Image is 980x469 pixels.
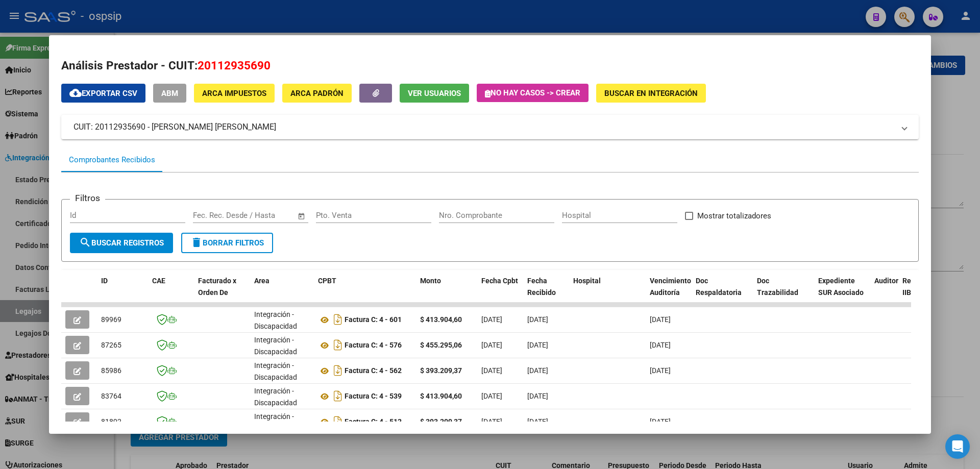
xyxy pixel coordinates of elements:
[101,417,121,426] span: 81892
[331,362,345,379] i: Descargar documento
[331,311,345,328] i: Descargar documento
[202,89,266,98] span: ARCA Impuestos
[79,236,91,249] mat-icon: search
[254,412,297,432] span: Integración - Discapacidad
[874,277,904,285] span: Auditoria
[97,270,148,315] datatable-header-cell: ID
[198,59,271,72] span: 20112935690
[420,392,462,400] strong: $ 413.904,60
[898,270,939,315] datatable-header-cell: Retencion IIBB
[318,277,336,285] span: CPBT
[696,277,742,297] span: Doc Respaldatoria
[345,316,402,324] strong: Factura C: 4 - 601
[818,277,864,297] span: Expediente SUR Asociado
[345,341,402,350] strong: Factura C: 4 - 576
[650,315,671,324] span: [DATE]
[527,392,548,400] span: [DATE]
[198,277,236,297] span: Facturado x Orden De
[650,341,671,349] span: [DATE]
[331,388,345,404] i: Descargar documento
[250,270,314,315] datatable-header-cell: Area
[254,310,297,330] span: Integración - Discapacidad
[420,315,462,324] strong: $ 413.904,60
[101,277,108,285] span: ID
[101,366,121,375] span: 85986
[527,341,548,349] span: [DATE]
[148,270,194,315] datatable-header-cell: CAE
[161,89,178,98] span: ABM
[190,236,203,249] mat-icon: delete
[604,89,698,98] span: Buscar en Integración
[945,434,970,459] div: Open Intercom Messenger
[61,84,145,103] button: Exportar CSV
[194,270,250,315] datatable-header-cell: Facturado x Orden De
[69,89,137,98] span: Exportar CSV
[194,84,275,103] button: ARCA Impuestos
[757,277,798,297] span: Doc Trazabilidad
[101,392,121,400] span: 83764
[290,89,344,98] span: ARCA Padrón
[345,418,402,426] strong: Factura C: 4 - 512
[650,277,691,297] span: Vencimiento Auditoría
[481,392,502,400] span: [DATE]
[646,270,692,315] datatable-header-cell: Vencimiento Auditoría
[181,233,273,253] button: Borrar Filtros
[408,89,461,98] span: Ver Usuarios
[697,210,771,222] span: Mostrar totalizadores
[70,191,105,205] h3: Filtros
[69,154,155,166] div: Comprobantes Recibidos
[331,337,345,353] i: Descargar documento
[314,270,416,315] datatable-header-cell: CPBT
[331,413,345,430] i: Descargar documento
[400,84,469,103] button: Ver Usuarios
[481,417,502,426] span: [DATE]
[296,210,308,222] button: Open calendar
[101,341,121,349] span: 87265
[650,417,671,426] span: [DATE]
[481,366,502,375] span: [DATE]
[282,84,352,103] button: ARCA Padrón
[481,341,502,349] span: [DATE]
[190,238,264,248] span: Borrar Filtros
[870,270,898,315] datatable-header-cell: Auditoria
[523,270,569,315] datatable-header-cell: Fecha Recibido
[61,115,919,139] mat-expansion-panel-header: CUIT: 20112935690 - [PERSON_NAME] [PERSON_NAME]
[481,277,518,285] span: Fecha Cpbt
[573,277,601,285] span: Hospital
[69,87,82,99] mat-icon: cloud_download
[527,315,548,324] span: [DATE]
[692,270,753,315] datatable-header-cell: Doc Respaldatoria
[420,341,462,349] strong: $ 455.295,06
[569,270,646,315] datatable-header-cell: Hospital
[527,277,556,297] span: Fecha Recibido
[527,417,548,426] span: [DATE]
[477,84,589,102] button: No hay casos -> Crear
[902,277,936,297] span: Retencion IIBB
[420,366,462,375] strong: $ 393.209,37
[485,88,580,97] span: No hay casos -> Crear
[61,57,919,75] h2: Análisis Prestador - CUIT:
[814,270,870,315] datatable-header-cell: Expediente SUR Asociado
[416,270,477,315] datatable-header-cell: Monto
[753,270,814,315] datatable-header-cell: Doc Trazabilidad
[477,270,523,315] datatable-header-cell: Fecha Cpbt
[420,277,441,285] span: Monto
[254,277,269,285] span: Area
[527,366,548,375] span: [DATE]
[152,277,165,285] span: CAE
[193,211,234,220] input: Fecha inicio
[79,238,164,248] span: Buscar Registros
[345,392,402,401] strong: Factura C: 4 - 539
[596,84,706,103] button: Buscar en Integración
[420,417,462,426] strong: $ 393.209,37
[101,315,121,324] span: 89969
[73,121,894,133] mat-panel-title: CUIT: 20112935690 - [PERSON_NAME] [PERSON_NAME]
[345,367,402,375] strong: Factura C: 4 - 562
[254,336,297,356] span: Integración - Discapacidad
[70,233,173,253] button: Buscar Registros
[243,211,293,220] input: Fecha fin
[254,387,297,407] span: Integración - Discapacidad
[254,361,297,381] span: Integración - Discapacidad
[153,84,186,103] button: ABM
[650,366,671,375] span: [DATE]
